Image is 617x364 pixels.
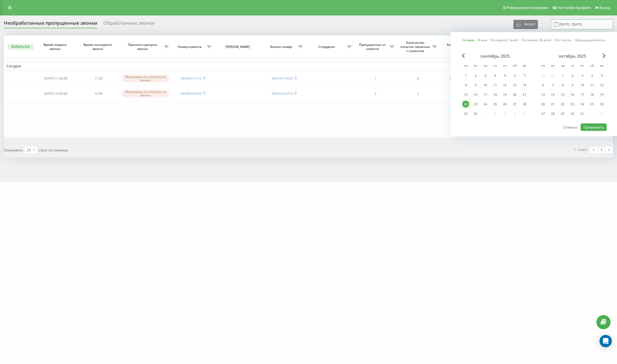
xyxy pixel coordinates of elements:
[478,38,487,42] a: Вчера
[481,62,489,70] abbr: среда
[354,87,397,100] td: 2
[579,82,586,89] div: 10
[471,81,480,89] div: вт 9 сент. 2025 г.
[579,91,586,98] div: 17
[559,110,566,117] div: 29
[34,71,77,86] td: [DATE] 11:26:06
[597,91,607,99] div: вс 19 окт. 2025 г.
[502,101,508,108] div: 26
[4,20,97,28] div: Необработанные пропущенные звонки
[500,100,510,108] div: пт 26 сент. 2025 г.
[219,45,258,49] span: [PERSON_NAME]
[471,110,480,118] div: вт 30 сент. 2025 г.
[559,62,566,70] abbr: среда
[502,72,508,79] div: 5
[549,82,556,89] div: 7
[27,148,31,153] div: 25
[444,43,478,51] span: Как долго звонок потерян
[597,100,607,108] div: вс 26 окт. 2025 г.
[577,100,587,108] div: пт 24 окт. 2025 г.
[598,82,605,89] div: 12
[510,100,520,108] div: сб 27 сент. 2025 г.
[577,81,587,89] div: пт 10 окт. 2025 г.
[599,6,610,10] span: Выход
[265,45,298,49] span: Бизнес номер
[559,91,566,98] div: 15
[538,91,548,99] div: пн 13 окт. 2025 г.
[549,91,556,98] div: 14
[598,62,606,70] abbr: воскресенье
[521,101,528,108] div: 28
[308,45,347,49] span: Сотрудник
[490,100,500,108] div: чт 25 сент. 2025 г.
[569,110,576,117] div: 30
[548,81,558,89] div: вт 7 окт. 2025 г.
[492,101,498,108] div: 25
[399,41,432,53] span: Количество попыток связаться с клиентом
[549,110,556,117] div: 28
[482,91,489,98] div: 17
[587,72,597,80] div: сб 4 окт. 2025 г.
[569,62,576,70] abbr: четверг
[461,72,471,80] div: пн 1 сент. 2025 г.
[461,100,471,108] div: пн 22 сент. 2025 г.
[462,38,475,42] a: Сегодня
[490,38,518,42] a: Последние 7 дней
[558,110,568,118] div: ср 29 окт. 2025 г.
[511,82,518,89] div: 13
[462,82,469,89] div: 8
[472,62,479,70] abbr: вторник
[480,91,490,99] div: ср 17 сент. 2025 г.
[502,91,508,98] div: 19
[569,72,576,79] div: 2
[271,91,293,96] a: 380933435555
[480,100,490,108] div: ср 24 сент. 2025 г.
[598,101,605,108] div: 26
[480,81,490,89] div: ср 10 сент. 2025 г.
[598,91,605,98] div: 19
[548,91,558,99] div: вт 14 окт. 2025 г.
[548,110,558,118] div: вт 28 окт. 2025 г.
[500,72,510,80] div: пт 5 сент. 2025 г.
[462,54,465,58] span: Previous Month
[520,100,529,108] div: вс 28 сент. 2025 г.
[462,91,469,98] div: 15
[81,43,115,51] span: Время последнего звонка
[587,81,597,89] div: сб 11 окт. 2025 г.
[558,72,568,80] div: ср 1 окт. 2025 г.
[511,91,518,98] div: 20
[569,82,576,89] div: 9
[568,100,577,108] div: чт 23 окт. 2025 г.
[568,110,577,118] div: чт 30 окт. 2025 г.
[482,101,489,108] div: 24
[462,101,469,108] div: 22
[597,72,607,80] div: вс 5 окт. 2025 г.
[574,147,587,152] div: 1 - 2 из 2
[581,124,607,131] button: Применить
[589,101,595,108] div: 25
[439,87,482,100] td: час назад
[492,72,498,79] div: 4
[520,72,529,80] div: вс 7 сент. 2025 г.
[520,91,529,99] div: вс 21 сент. 2025 г.
[577,72,587,80] div: пт 3 окт. 2025 г.
[558,100,568,108] div: ср 22 окт. 2025 г.
[597,81,607,89] div: вс 12 окт. 2025 г.
[461,110,471,118] div: пн 29 сент. 2025 г.
[461,54,529,59] div: сентябрь 2025
[103,20,154,28] div: Обработанные звонки
[589,91,595,98] div: 18
[513,20,538,29] button: Экспорт
[471,91,480,99] div: вт 16 сент. 2025 г.
[521,62,528,70] abbr: воскресенье
[569,91,576,98] div: 16
[540,82,546,89] div: 6
[490,72,500,80] div: чт 4 сент. 2025 г.
[77,87,120,100] td: 10:49
[577,91,587,99] div: пт 17 окт. 2025 г.
[549,101,556,108] div: 21
[569,101,576,108] div: 23
[506,6,548,10] span: Реферальная программа
[597,146,605,154] a: 1
[511,101,518,108] div: 27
